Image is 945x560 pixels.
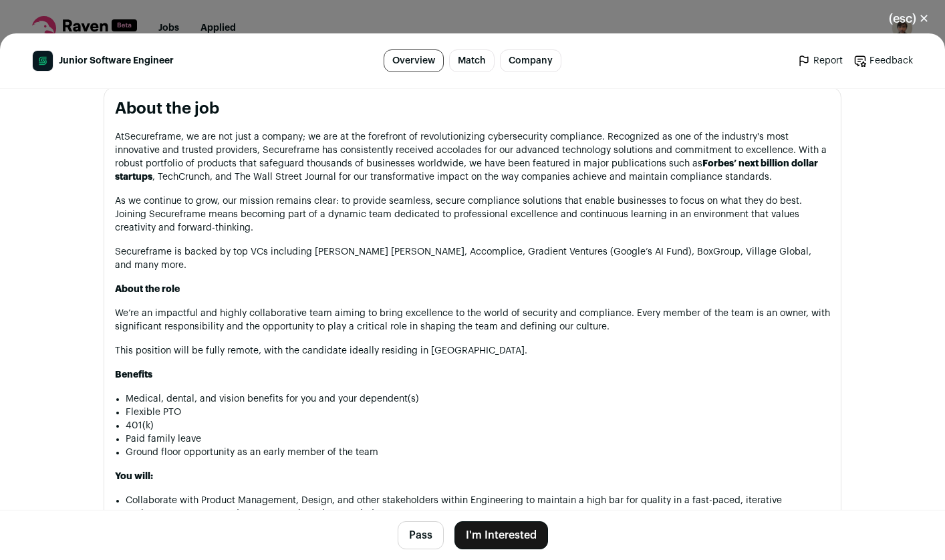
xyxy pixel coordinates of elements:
button: I'm Interested [454,521,548,549]
a: Feedback [853,54,913,67]
button: Close modal [873,4,945,33]
li: Medical, dental, and vision benefits for you and your dependent(s) [126,392,830,406]
span: Junior Software Engineer [59,54,174,67]
button: Pass [398,521,444,549]
strong: Benefits [115,370,152,380]
p: We’re an impactful and highly collaborative team aiming to bring excellence to the world of secur... [115,307,830,333]
strong: About the role [115,285,180,294]
a: Overview [384,49,444,72]
p: As we continue to grow, our mission remains clear: to provide seamless, secure compliance solutio... [115,194,830,235]
a: Company [500,49,561,72]
a: Match [449,49,495,72]
img: c1e051a8daea15d593ca57c1a00f6c91f7e879a17bc438980e6ad9efe5fa122e [33,51,53,71]
a: Secureframe [124,132,181,142]
li: Ground floor opportunity as an early member of the team [126,446,830,459]
li: Flexible PTO [126,406,830,419]
li: Paid family leave [126,432,830,446]
strong: You will: [115,472,153,481]
h2: About the job [115,98,830,120]
a: Report [797,54,843,67]
p: Secureframe is backed by top VCs including [PERSON_NAME] [PERSON_NAME], Accomplice, Gradient Vent... [115,245,830,272]
li: 401(k) [126,419,830,432]
p: At , we are not just a company; we are at the forefront of revolutionizing cybersecurity complian... [115,130,830,184]
li: Collaborate with Product Management, Design, and other stakeholders within Engineering to maintai... [126,494,830,521]
p: This position will be fully remote, with the candidate ideally residing in [GEOGRAPHIC_DATA]. [115,344,830,358]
